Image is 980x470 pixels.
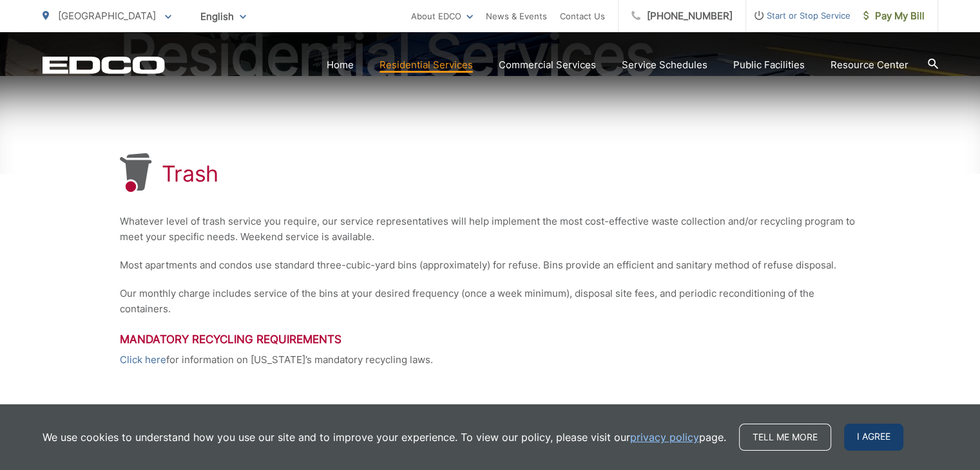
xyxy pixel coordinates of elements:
h3: Mandatory Recycling Requirements [120,333,861,346]
p: Whatever level of trash service you require, our service representatives will help implement the ... [120,214,861,245]
a: Commercial Services [499,57,596,73]
p: Most apartments and condos use standard three-cubic-yard bins (approximately) for refuse. Bins pr... [120,258,861,273]
a: EDCD logo. Return to the homepage. [43,56,165,74]
a: Contact Us [560,8,605,24]
p: We use cookies to understand how you use our site and to improve your experience. To view our pol... [43,429,726,445]
p: for information on [US_STATE]’s mandatory recycling laws. [120,352,861,368]
h1: Trash [162,161,219,187]
span: Pay My Bill [863,8,925,24]
a: Service Schedules [622,57,707,73]
span: English [191,5,256,28]
a: Home [327,57,354,73]
a: Resource Center [831,57,908,73]
span: [GEOGRAPHIC_DATA] [58,10,156,22]
a: Residential Services [380,57,473,73]
a: Tell me more [739,424,831,451]
a: Click here [120,352,166,368]
p: Our monthly charge includes service of the bins at your desired frequency (once a week minimum), ... [120,286,861,317]
a: About EDCO [411,8,473,24]
span: I agree [844,424,903,451]
a: Public Facilities [733,57,805,73]
a: privacy policy [630,429,699,445]
a: News & Events [486,8,547,24]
